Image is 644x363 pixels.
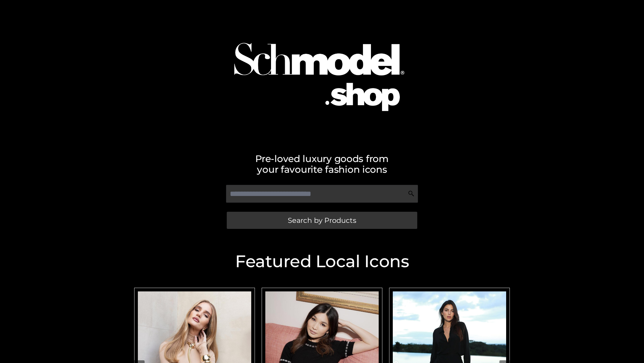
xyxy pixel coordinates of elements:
span: Search by Products [288,217,356,224]
h2: Featured Local Icons​ [131,253,513,270]
h2: Pre-loved luxury goods from your favourite fashion icons [131,153,513,175]
img: Search Icon [408,190,415,197]
a: Search by Products [227,212,417,229]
